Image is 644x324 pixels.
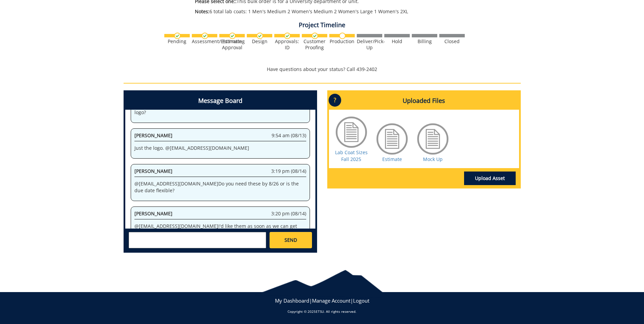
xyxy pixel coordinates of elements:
[353,297,369,304] a: Logout
[134,180,306,194] p: @ [EMAIL_ADDRESS][DOMAIN_NAME] Do you need these by 8/26 or is the due date flexible?
[195,8,461,15] p: 6 total lab coats: 1 Men's Medium 2 Women's Medium 2 Women's Large 1 Women's 2XL
[312,297,350,304] a: Manage Account
[124,22,521,29] h4: Project Timeline
[134,132,172,139] span: [PERSON_NAME]
[219,38,245,51] div: Estimate Approval
[202,33,208,39] img: checkmark
[329,38,355,44] div: Production
[134,168,172,174] span: [PERSON_NAME]
[129,232,266,248] textarea: messageToSend
[275,297,309,304] a: My Dashboard
[439,38,465,44] div: Closed
[316,309,324,314] a: ETSU
[164,38,190,44] div: Pending
[124,66,521,73] p: Have questions about your status? Call 439-2402
[384,38,410,44] div: Hold
[357,38,382,51] div: Deliver/Pick-Up
[464,172,516,185] a: Upload Asset
[382,156,402,162] a: Estimate
[272,132,306,139] span: 9:54 am (08/13)
[270,232,312,248] a: SEND
[423,156,443,162] a: Mock Up
[271,210,306,217] span: 3:20 pm (08/14)
[134,145,306,151] p: Just the logo. @ [EMAIL_ADDRESS][DOMAIN_NAME]
[284,33,291,39] img: checkmark
[174,33,181,39] img: checkmark
[335,149,368,162] a: Lab Coat Sizes Fall 2025
[329,92,519,110] h4: Uploaded Files
[247,38,272,44] div: Design
[302,38,327,51] div: Customer Proofing
[284,237,297,244] span: SEND
[134,210,172,217] span: [PERSON_NAME]
[229,33,236,39] img: checkmark
[195,8,209,15] span: Notes:
[329,94,341,107] p: ?
[257,33,263,39] img: checkmark
[271,168,306,175] span: 3:19 pm (08/14)
[192,38,217,44] div: Assessment/Estimating
[339,33,346,39] img: no
[412,38,437,44] div: Billing
[274,38,300,51] div: Approvals: ID
[125,92,315,110] h4: Message Board
[312,33,318,39] img: checkmark
[134,223,306,236] p: @ [EMAIL_ADDRESS][DOMAIN_NAME] I'd like them as soon as we can get them. What is the turnaround t...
